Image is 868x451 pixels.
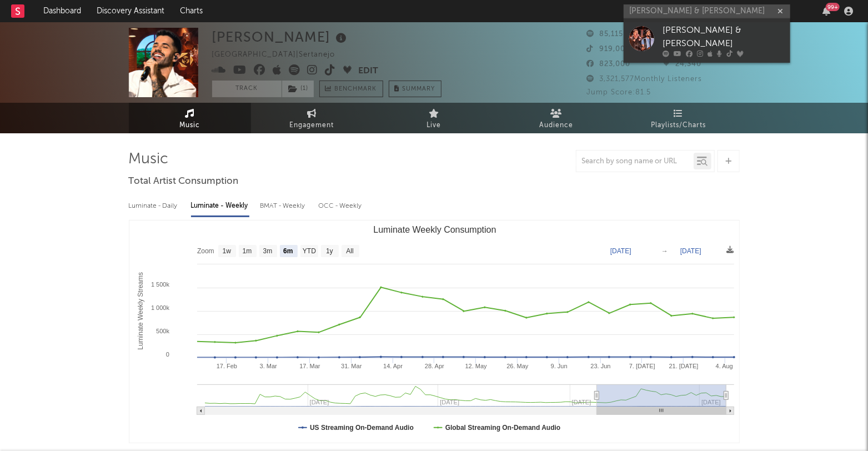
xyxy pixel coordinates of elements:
[283,248,293,255] text: 6m
[424,363,444,369] text: 28. Apr
[383,363,403,369] text: 14. Apr
[587,46,631,53] span: 919,000
[618,103,740,133] a: Playlists/Charts
[197,248,214,255] text: Zoom
[212,48,348,62] div: [GEOGRAPHIC_DATA] | Sertanejo
[346,248,353,255] text: All
[663,61,701,68] span: 24,340
[335,83,377,96] span: Benchmark
[445,424,560,432] text: Global Streaming On-Demand Audio
[669,363,698,369] text: 21. [DATE]
[822,7,830,16] button: 99+
[389,81,441,97] button: Summary
[290,119,334,132] span: Engagement
[137,272,144,350] text: Luminate Weekly Streams
[427,119,441,132] span: Live
[129,103,251,133] a: Music
[129,221,740,443] svg: Luminate Weekly Consumption
[150,304,169,311] text: 1 000k
[661,247,668,255] text: →
[259,363,277,369] text: 3. Mar
[826,3,840,11] div: 99 +
[651,119,706,132] span: Playlists/Charts
[216,363,237,369] text: 17. Feb
[550,363,567,369] text: 9. Jun
[251,103,373,133] a: Engagement
[263,248,272,255] text: 3m
[341,363,362,369] text: 31. Mar
[302,248,315,255] text: YTD
[260,197,308,216] div: BMAT - Weekly
[129,175,239,188] span: Total Artist Consumption
[326,248,333,255] text: 1y
[222,248,231,255] text: 1w
[610,247,631,255] text: [DATE]
[156,328,169,334] text: 500k
[465,363,487,369] text: 12. May
[150,281,169,288] text: 1 500k
[319,81,383,97] a: Benchmark
[373,103,495,133] a: Live
[539,119,573,132] span: Audience
[179,119,200,132] span: Music
[587,61,631,68] span: 823,000
[715,363,732,369] text: 4. Aug
[590,363,610,369] text: 23. Jun
[506,363,529,369] text: 26. May
[165,351,169,358] text: 0
[282,81,314,97] span: ( 1 )
[587,76,703,83] span: 3,321,577 Monthly Listeners
[310,424,414,432] text: US Streaming On-Demand Audio
[624,4,790,18] input: Search for artists
[373,225,496,234] text: Luminate Weekly Consumption
[629,363,655,369] text: 7. [DATE]
[495,103,618,133] a: Audience
[191,197,249,216] div: Luminate - Weekly
[359,64,379,78] button: Edit
[587,31,624,38] span: 85,115
[282,81,314,97] button: (1)
[129,197,180,216] div: Luminate - Daily
[576,157,694,166] input: Search by song name or URL
[212,81,282,97] button: Track
[663,24,785,51] div: [PERSON_NAME] & [PERSON_NAME]
[587,89,651,96] span: Jump Score: 81.5
[212,28,350,46] div: [PERSON_NAME]
[319,197,363,216] div: OCC - Weekly
[242,248,252,255] text: 1m
[403,86,435,92] span: Summary
[299,363,320,369] text: 17. Mar
[680,247,701,255] text: [DATE]
[624,18,790,63] a: [PERSON_NAME] & [PERSON_NAME]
